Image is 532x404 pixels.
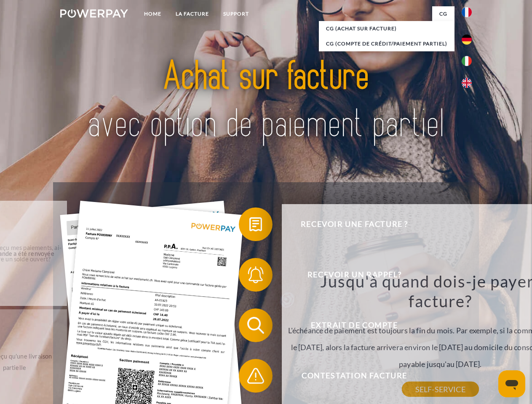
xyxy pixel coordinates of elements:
[137,6,168,21] a: Home
[245,214,266,235] img: qb_bill.svg
[319,21,454,36] a: CG (achat sur facture)
[402,382,479,397] a: SELF-SERVICE
[245,365,266,386] img: qb_warning.svg
[462,35,472,45] img: de
[462,56,472,66] img: it
[462,78,472,88] img: en
[60,9,128,18] img: logo-powerpay-white.svg
[432,6,454,21] a: CG
[216,6,256,21] a: Support
[239,359,458,393] button: Contestation Facture
[245,264,266,285] img: qb_bell.svg
[319,36,454,51] a: CG (Compte de crédit/paiement partiel)
[168,6,216,21] a: LA FACTURE
[239,308,458,342] button: Extrait de compte
[462,7,472,17] img: fr
[239,207,458,241] button: Recevoir une facture ?
[239,258,458,292] button: Recevoir un rappel?
[245,315,266,336] img: qb_search.svg
[498,370,525,397] iframe: Button to launch messaging window
[80,40,452,161] img: title-powerpay_fr.svg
